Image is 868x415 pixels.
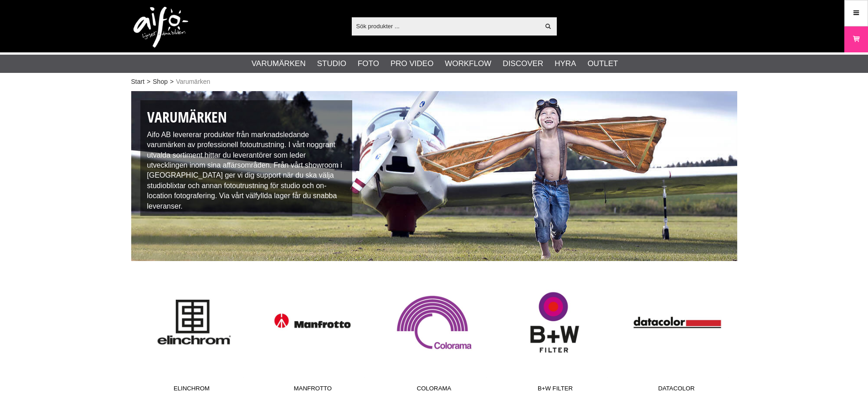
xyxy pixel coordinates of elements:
[131,273,252,396] a: Elinchrom
[616,273,737,396] a: Datacolor
[616,384,737,396] span: Datacolor
[252,273,374,396] a: Manfrotto
[134,7,188,48] img: logo.png
[176,77,210,87] span: Varumärken
[495,384,616,396] span: B+W Filter
[170,77,174,87] span: >
[131,77,145,87] a: Start
[131,384,252,396] span: Elinchrom
[495,273,616,396] a: B+W Filter
[503,58,543,70] a: Discover
[131,91,737,261] img: Aifo Varumärken / About us
[374,273,495,396] a: Colorama
[555,58,576,70] a: Hyra
[147,77,150,87] span: >
[352,19,540,33] input: Sök produkter ...
[147,107,346,128] h1: Varumärken
[317,58,346,70] a: Studio
[140,100,353,216] div: Aifo AB levererar produkter från marknadsledande varumärken av professionell fotoutrustning. I vå...
[153,77,168,87] a: Shop
[587,58,618,70] a: Outlet
[445,58,491,70] a: Workflow
[390,58,433,70] a: Pro Video
[358,58,379,70] a: Foto
[374,384,495,396] span: Colorama
[252,384,374,396] span: Manfrotto
[252,58,306,70] a: Varumärken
